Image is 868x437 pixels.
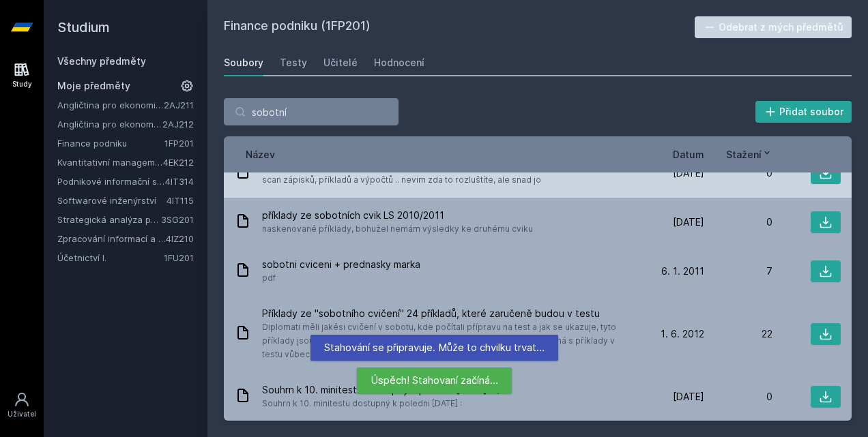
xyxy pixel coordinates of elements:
[57,117,162,131] a: Angličtina pro ekonomická studia 2 (B2/C1)
[224,98,399,125] input: Hledej soubor
[224,16,695,38] h2: Finance podniku (1FP201)
[374,56,424,70] div: Hodnocení
[323,49,358,76] a: Učitelé
[726,147,762,162] span: Stažení
[374,49,424,76] a: Hodnocení
[164,252,194,263] a: 1FU201
[661,265,704,278] span: 6. 1. 2011
[755,101,852,123] button: Přidat soubor
[224,49,263,76] a: Soubory
[262,222,533,236] span: naskenované příklady, bohužel nemám výsledky ke druhému cviku
[673,166,704,180] span: [DATE]
[704,265,772,278] div: 7
[280,56,307,70] div: Testy
[673,147,704,162] button: Datum
[726,147,772,162] button: Stažení
[262,271,420,285] span: pdf
[323,56,358,70] div: Učitelé
[695,16,852,38] button: Odebrat z mých předmětů
[673,390,704,404] span: [DATE]
[704,327,772,341] div: 22
[704,390,772,404] div: 0
[57,251,164,265] a: Účetnictví I.
[166,233,194,244] a: 4IZ210
[3,55,41,96] a: Study
[262,307,631,320] span: Příklady ze "sobotního cvičení" 24 příkladů, které zaručeně budou v testu
[164,100,194,110] a: 2AJ211
[357,367,512,393] div: Úspěch! Stahovaní začíná…
[57,213,161,226] a: Strategická analýza pro informatiky a statistiky
[57,136,164,150] a: Finance podniku
[57,98,164,112] a: Angličtina pro ekonomická studia 1 (B2/C1)
[167,195,194,206] a: 4IT115
[661,327,704,341] span: 1. 6. 2012
[57,79,130,93] span: Moje předměty
[57,175,165,188] a: Podnikové informační systémy
[57,194,167,207] a: Softwarové inženýrství
[310,335,558,361] div: Stahování se připravuje. Může to chvilku trvat…
[704,215,772,229] div: 0
[262,258,420,271] span: sobotni cviceni + prednasky marka
[3,385,41,426] a: Uživatel
[224,56,263,70] div: Soubory
[57,55,146,67] a: Všechny předměty
[162,119,194,130] a: 2AJ212
[280,49,307,76] a: Testy
[704,166,772,180] div: 0
[262,397,501,410] span: Souhrn k 10. minitestu dostupný k poledni [DATE] :
[164,138,194,149] a: 1FP201
[262,383,501,397] span: Souhrn k 10. minitestu dostupný k poledni [DATE] :-)
[163,157,194,168] a: 4EK212
[246,147,275,162] button: Název
[161,214,194,225] a: 3SG201
[262,173,541,187] span: scan zápisků, příkladů a výpočtů .. nevim zda to rozluštíte, ale snad jo
[57,155,163,169] a: Kvantitativní management
[673,215,704,229] span: [DATE]
[57,232,166,245] a: Zpracování informací a znalostí
[12,79,32,89] div: Study
[165,176,194,187] a: 4IT314
[262,320,631,361] span: Diplomati měli jakési cvičení v sobotu, kde počítali přípravu na test a jak se ukazuje, tyto přík...
[262,209,533,222] span: příklady ze sobotních cvik LS 2010/2011
[8,409,36,419] div: Uživatel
